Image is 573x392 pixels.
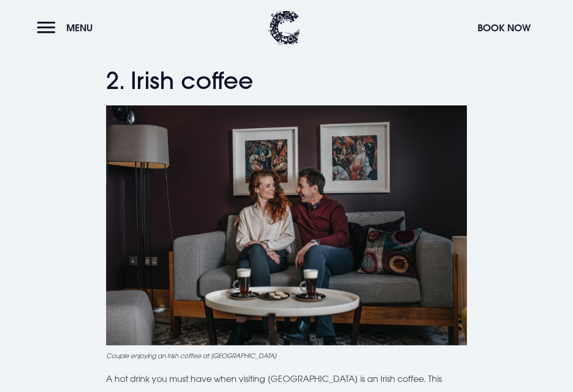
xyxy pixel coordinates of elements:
img: Traditional Irish Coffee local drink in Northern Ireland [106,105,467,345]
button: Book Now [472,16,536,39]
h2: 2. Irish coffee [106,67,467,95]
img: Clandeboye Lodge [268,11,300,45]
figcaption: Couple enjoying an Irish coffee at [GEOGRAPHIC_DATA] [106,351,467,360]
button: Menu [37,16,98,39]
span: Menu [66,22,93,34]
